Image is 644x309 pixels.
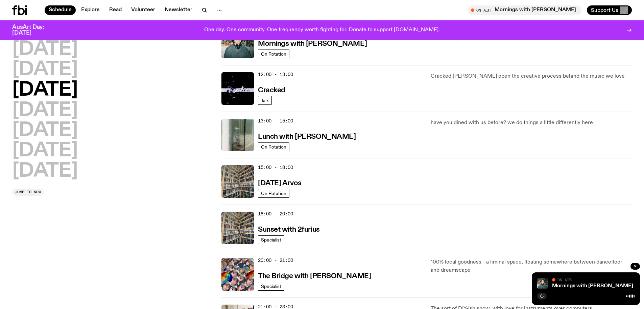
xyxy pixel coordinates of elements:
[258,96,272,105] a: Talk
[258,211,293,217] span: 18:00 - 20:00
[105,5,126,15] a: Read
[587,5,632,15] button: Support Us
[258,40,367,47] h3: Mornings with [PERSON_NAME]
[557,277,572,282] span: On Air
[127,5,159,15] a: Volunteer
[261,98,269,103] span: Talk
[77,5,104,15] a: Explore
[258,142,289,151] a: On Rotation
[261,284,281,289] span: Specialist
[221,212,254,244] img: A corner shot of the fbi music library
[12,121,78,140] button: [DATE]
[468,5,581,15] button: On AirMornings with [PERSON_NAME]
[258,87,285,94] h3: Cracked
[258,235,284,244] a: Specialist
[258,85,285,94] a: Cracked
[221,165,254,198] img: A corner shot of the fbi music library
[221,72,254,105] img: Logo for Podcast Cracked. Black background, with white writing, with glass smashing graphics
[258,189,289,198] a: On Rotation
[12,60,78,79] button: [DATE]
[258,164,293,171] span: 15:00 - 18:00
[258,180,302,187] h3: [DATE] Arvos
[12,40,78,59] button: [DATE]
[258,282,284,291] a: Specialist
[12,24,55,36] h3: AusArt Day: [DATE]
[431,72,632,80] p: Cracked [PERSON_NAME] open the creative process behind the music we love
[258,39,367,47] a: Mornings with [PERSON_NAME]
[431,119,632,127] p: have you dined with us before? we do things a little differently here
[258,178,302,187] a: [DATE] Arvos
[258,50,289,58] a: On Rotation
[261,51,286,56] span: On Rotation
[261,144,286,149] span: On Rotation
[258,225,320,233] a: Sunset with 2furius
[537,278,548,289] img: Radio presenter Ben Hansen sits in front of a wall of photos and an fbi radio sign. Film photo. B...
[261,237,281,242] span: Specialist
[258,257,293,264] span: 20:00 - 21:00
[161,5,196,15] a: Newsletter
[552,283,633,289] a: Mornings with [PERSON_NAME]
[258,271,371,280] a: The Bridge with [PERSON_NAME]
[12,81,78,100] button: [DATE]
[221,26,254,58] img: Radio presenter Ben Hansen sits in front of a wall of photos and an fbi radio sign. Film photo. B...
[258,273,371,280] h3: The Bridge with [PERSON_NAME]
[12,162,78,181] button: [DATE]
[258,226,320,233] h3: Sunset with 2furius
[45,5,76,15] a: Schedule
[12,141,78,160] button: [DATE]
[15,190,41,194] span: Jump to now
[261,191,286,196] span: On Rotation
[258,71,293,78] span: 12:00 - 13:00
[204,27,440,33] p: One day. One community. One frequency worth fighting for. Donate to support [DOMAIN_NAME].
[258,118,293,124] span: 13:00 - 15:00
[258,132,356,140] a: Lunch with [PERSON_NAME]
[591,7,618,13] span: Support Us
[12,189,44,196] button: Jump to now
[12,101,78,120] button: [DATE]
[258,133,356,140] h3: Lunch with [PERSON_NAME]
[431,258,632,274] p: 100% local goodness - a liminal space, floating somewhere between dancefloor and dreamscape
